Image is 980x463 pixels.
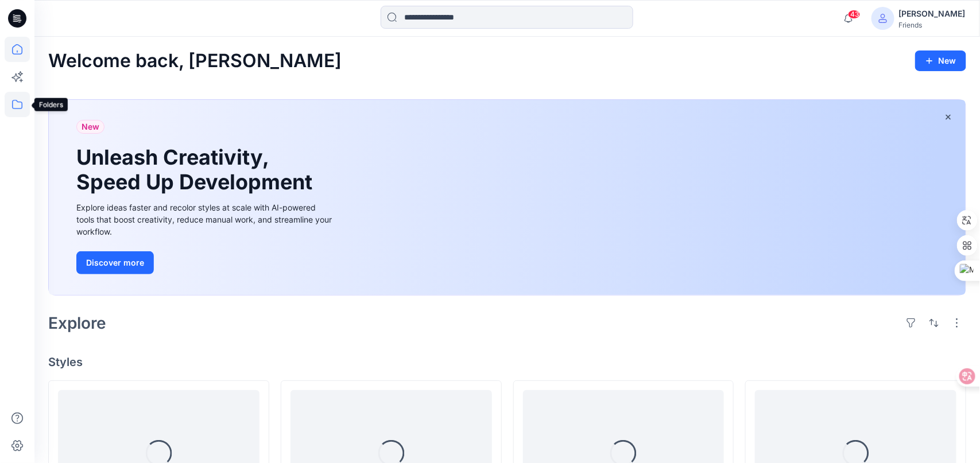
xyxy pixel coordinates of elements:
a: Discover more [76,251,335,274]
span: New [82,120,99,134]
button: New [915,50,966,71]
div: Explore ideas faster and recolor styles at scale with AI-powered tools that boost creativity, red... [76,201,335,238]
h4: Styles [48,355,966,369]
button: Discover more [76,251,154,274]
svg: avatar [878,14,888,23]
h2: Explore [48,314,106,332]
div: Friends [899,21,966,29]
h2: Welcome back, [PERSON_NAME] [48,50,342,72]
h1: Unleash Creativity, Speed Up Development [76,145,317,194]
span: 43 [848,10,861,19]
div: [PERSON_NAME] [899,7,966,21]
